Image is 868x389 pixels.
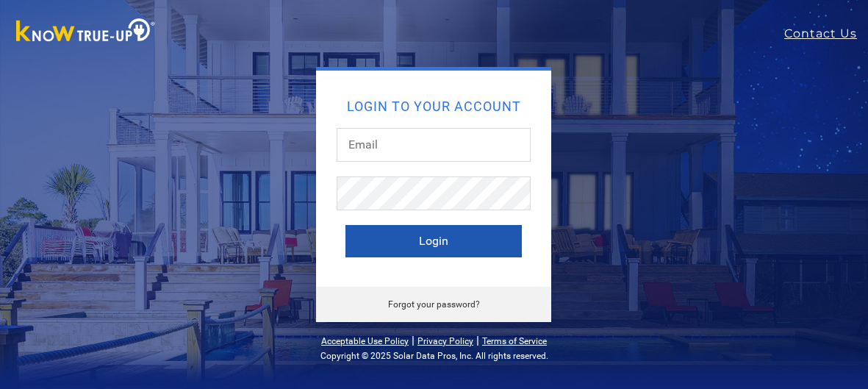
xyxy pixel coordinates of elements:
[388,299,480,310] a: Forgot your password?
[784,25,868,43] a: Contact Us
[9,15,163,49] img: Know True-Up
[321,336,409,346] a: Acceptable Use Policy
[345,225,522,257] button: Login
[476,333,479,347] span: |
[337,128,531,162] input: Email
[412,333,415,347] span: |
[345,100,522,113] h2: Login to your account
[482,336,547,346] a: Terms of Service
[417,336,473,346] a: Privacy Policy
